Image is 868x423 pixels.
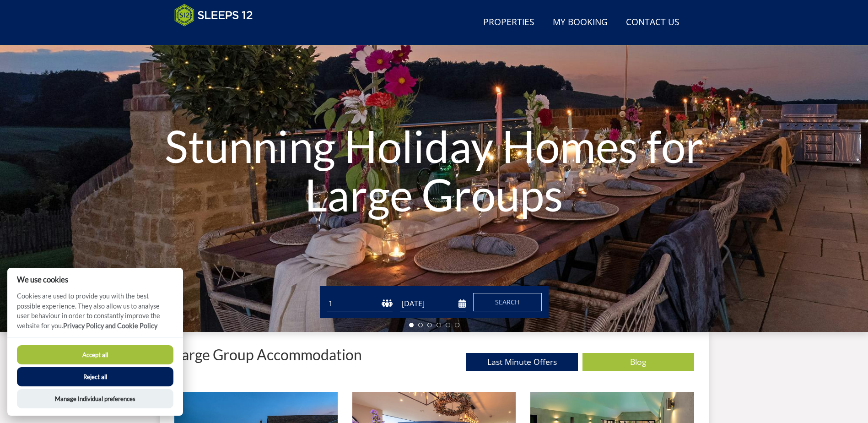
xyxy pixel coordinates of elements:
button: Reject all [17,367,173,386]
button: Accept all [17,345,173,364]
a: Privacy Policy and Cookie Policy [63,322,157,330]
iframe: Customer reviews powered by Trustpilot [170,32,266,40]
p: Large Group Accommodation [174,347,362,363]
p: Cookies are used to provide you with the best possible experience. They also allow us to analyse ... [7,291,183,337]
h2: We use cookies [7,275,183,284]
img: Sleeps 12 [174,4,253,27]
h1: Stunning Holiday Homes for Large Groups [130,103,738,237]
a: Last Minute Offers [466,353,578,371]
a: Contact Us [622,12,683,33]
a: Properties [480,12,538,33]
a: My Booking [549,12,611,33]
button: Search [473,293,542,311]
a: Blog [582,353,694,371]
span: Search [495,298,520,306]
button: Manage Individual preferences [17,389,173,408]
input: Arrival Date [400,296,466,311]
